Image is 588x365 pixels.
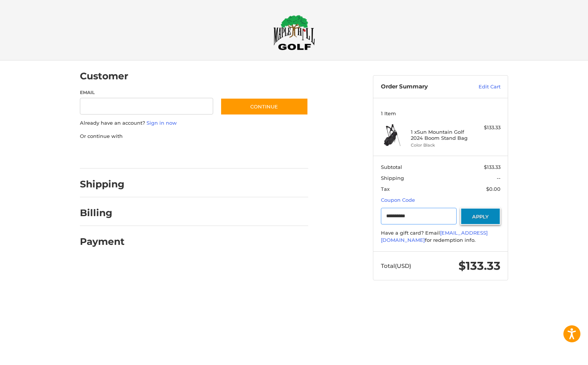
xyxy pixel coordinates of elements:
[411,142,469,148] li: Color Black
[147,120,177,126] a: Sign in now
[381,229,501,244] div: Have a gift card? Email for redemption info.
[484,164,501,170] span: $133.33
[78,147,134,161] iframe: PayPal-paypal
[80,236,125,247] h2: Payment
[497,175,501,181] span: --
[80,89,213,96] label: Email
[471,124,501,131] div: $133.33
[80,178,125,190] h2: Shipping
[411,129,469,141] h4: 1 x Sun Mountain Golf 2024 Boom Stand Bag
[460,208,501,225] button: Apply
[381,208,457,225] input: Gift Certificate or Coupon Code
[142,147,198,161] iframe: PayPal-paylater
[381,197,415,203] a: Coupon Code
[80,70,128,82] h2: Customer
[381,164,402,170] span: Subtotal
[80,207,124,219] h2: Billing
[381,186,390,192] span: Tax
[220,98,308,115] button: Continue
[381,110,501,116] h3: 1 Item
[459,259,501,273] span: $133.33
[80,133,308,140] p: Or continue with
[80,119,308,127] p: Already have an account?
[486,186,501,192] span: $0.00
[381,262,411,269] span: Total (USD)
[381,83,462,91] h3: Order Summary
[273,15,315,50] img: Maple Hill Golf
[526,345,588,365] iframe: Google Customer Reviews
[206,147,263,161] iframe: PayPal-venmo
[381,175,404,181] span: Shipping
[462,83,501,91] a: Edit Cart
